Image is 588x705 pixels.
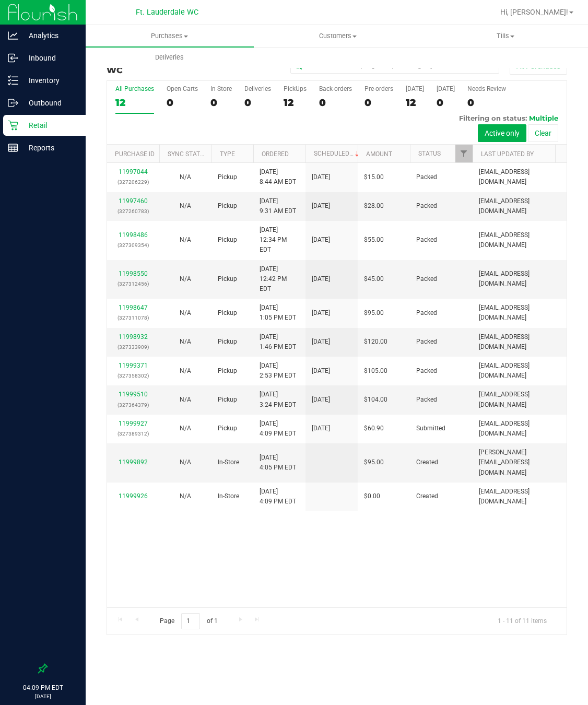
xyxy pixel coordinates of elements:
div: Open Carts [167,85,198,92]
span: Packed [416,308,437,318]
span: 1 - 11 of 11 items [489,613,555,629]
button: N/A [180,201,191,211]
p: (327260783) [113,206,153,216]
span: Created [416,491,438,501]
span: [EMAIL_ADDRESS][DOMAIN_NAME] [479,196,571,216]
a: 11999927 [119,420,148,427]
span: $55.00 [364,235,384,245]
div: [DATE] [437,85,455,92]
p: (327206229) [113,177,153,187]
button: N/A [180,457,191,467]
span: Not Applicable [180,338,191,345]
span: Not Applicable [180,492,191,500]
span: [EMAIL_ADDRESS][DOMAIN_NAME] [479,167,571,187]
a: 11998486 [119,231,148,239]
p: 04:09 PM EDT [5,683,81,692]
span: In-Store [218,457,239,467]
span: $120.00 [364,337,387,347]
span: Pickup [218,366,237,376]
p: (327358302) [113,371,153,381]
button: N/A [180,424,191,433]
span: $104.00 [364,395,387,405]
button: Clear [528,124,558,142]
a: 11997044 [119,168,148,175]
span: [EMAIL_ADDRESS][DOMAIN_NAME] [479,361,571,381]
span: $15.00 [364,172,384,182]
inline-svg: Inventory [8,75,18,86]
a: Type [220,150,235,158]
button: N/A [180,274,191,284]
span: [DATE] 4:09 PM EDT [260,419,296,439]
span: Deliveries [141,53,198,62]
div: 12 [284,97,307,109]
a: 11999926 [119,492,148,500]
span: Not Applicable [180,173,191,181]
span: Filtering on status: [459,114,527,122]
span: Pickup [218,172,237,182]
div: 0 [244,97,271,109]
span: [DATE] [312,201,330,211]
a: Purchase ID [115,150,155,158]
span: [DATE] 3:24 PM EDT [260,390,296,409]
span: Pickup [218,395,237,405]
span: [DATE] 4:09 PM EDT [260,487,296,507]
a: 11997460 [119,197,148,205]
span: [EMAIL_ADDRESS][DOMAIN_NAME] [479,487,571,507]
p: (327333909) [113,342,153,352]
p: (327364379) [113,400,153,410]
span: [DATE] [312,337,330,347]
a: 11998647 [119,304,148,311]
div: All Purchases [115,85,154,92]
a: Scheduled [314,150,361,157]
span: Page of 1 [151,613,226,629]
span: Customers [254,31,421,41]
span: Pickup [218,308,237,318]
span: Pickup [218,235,237,245]
span: $95.00 [364,457,384,467]
a: Status [418,150,441,157]
div: 0 [319,97,352,109]
a: Purchases [86,25,254,47]
span: Not Applicable [180,309,191,316]
span: Packed [416,337,437,347]
span: Not Applicable [180,202,191,209]
span: $28.00 [364,201,384,211]
a: Sync Status [168,150,208,158]
inline-svg: Inbound [8,53,18,63]
span: [DATE] [312,424,330,433]
input: 1 [181,613,200,629]
button: N/A [180,337,191,347]
button: N/A [180,172,191,182]
a: Amount [366,150,392,158]
div: In Store [210,85,232,92]
a: Deliveries [86,46,254,68]
span: Ft. Lauderdale WC [136,8,198,17]
button: Active only [478,124,526,142]
span: Packed [416,201,437,211]
span: Purchases [86,31,254,41]
div: Pre-orders [364,85,393,92]
p: Analytics [18,29,81,42]
span: Packed [416,274,437,284]
button: N/A [180,491,191,501]
a: 11999892 [119,459,148,466]
span: Not Applicable [180,236,191,243]
span: Not Applicable [180,459,191,466]
span: $105.00 [364,366,387,376]
a: Last Updated By [481,150,534,158]
div: 0 [210,97,232,109]
span: [DATE] [312,308,330,318]
span: [EMAIL_ADDRESS][DOMAIN_NAME] [479,390,571,409]
span: [DATE] 8:44 AM EDT [260,167,296,187]
span: Submitted [416,424,445,433]
p: (327312456) [113,279,153,289]
span: [DATE] [312,235,330,245]
div: 0 [167,97,198,109]
label: Pin the sidebar to full width on large screens [38,663,48,674]
inline-svg: Retail [8,120,18,131]
a: 11998550 [119,270,148,277]
div: 0 [437,97,455,109]
div: Back-orders [319,85,352,92]
span: $45.00 [364,274,384,284]
div: Deliveries [244,85,271,92]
